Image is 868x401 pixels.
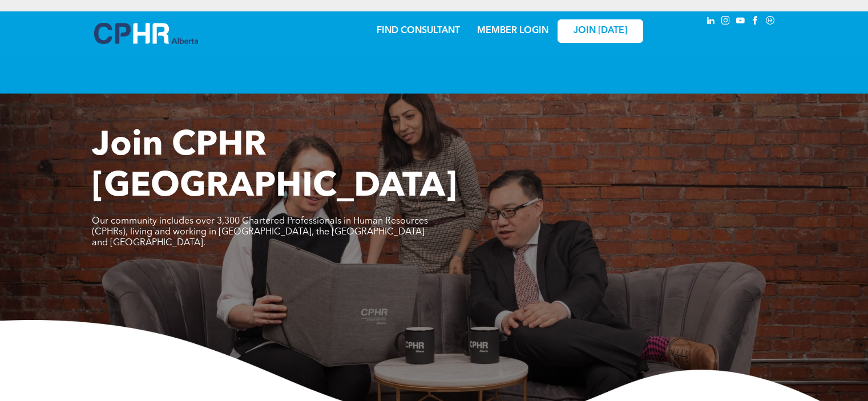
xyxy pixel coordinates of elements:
[764,14,777,30] a: Social network
[92,217,428,248] span: Our community includes over 3,300 Chartered Professionals in Human Resources (CPHRs), living and ...
[377,26,460,35] a: FIND CONSULTANT
[734,14,747,30] a: youtube
[94,23,198,44] img: A blue and white logo for cp alberta
[477,26,548,35] a: MEMBER LOGIN
[92,129,457,204] span: Join CPHR [GEOGRAPHIC_DATA]
[558,19,643,43] a: JOIN [DATE]
[705,14,717,30] a: linkedin
[574,26,627,37] span: JOIN [DATE]
[749,14,762,30] a: facebook
[720,14,732,30] a: instagram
